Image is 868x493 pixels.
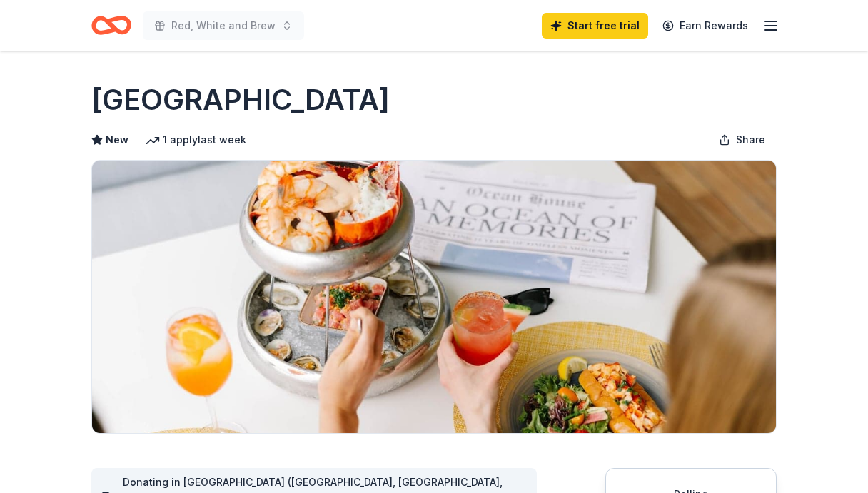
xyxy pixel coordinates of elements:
button: Red, White and Brew [143,11,304,40]
span: Share [736,131,765,148]
a: Start free trial [542,13,648,39]
span: Red, White and Brew [171,17,276,34]
a: Earn Rewards [654,13,757,39]
span: New [106,131,128,148]
h1: [GEOGRAPHIC_DATA] [91,80,390,120]
a: Home [91,9,131,42]
button: Share [707,126,777,154]
div: 1 apply last week [146,131,246,148]
img: Image for Ocean House [92,161,776,433]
